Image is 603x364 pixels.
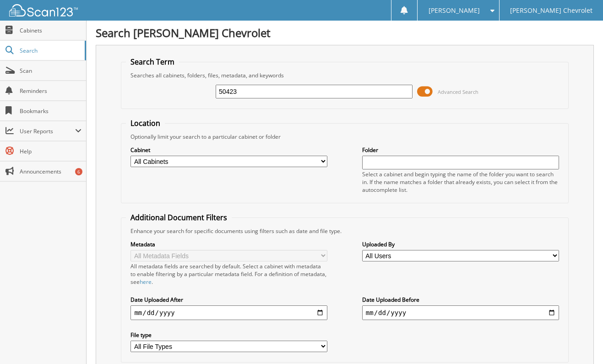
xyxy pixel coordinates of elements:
[362,305,559,320] input: end
[130,305,327,320] input: start
[20,107,81,115] span: Bookmarks
[126,212,232,223] legend: Additional Document Filters
[510,8,592,13] span: [PERSON_NAME] Chevrolet
[20,127,75,135] span: User Reports
[96,25,594,40] h1: Search [PERSON_NAME] Chevrolet
[126,118,165,128] legend: Location
[140,278,152,286] a: here
[9,4,78,16] img: scan123-logo-white.svg
[429,8,480,13] span: [PERSON_NAME]
[130,331,327,339] label: File type
[130,240,327,248] label: Metadata
[362,170,559,194] div: Select a cabinet and begin typing the name of the folder you want to search in. If the name match...
[362,240,559,248] label: Uploaded By
[20,47,80,54] span: Search
[20,168,81,175] span: Announcements
[126,57,179,67] legend: Search Term
[20,67,81,75] span: Scan
[75,168,82,175] div: 6
[20,87,81,95] span: Reminders
[126,71,563,79] div: Searches all cabinets, folders, files, metadata, and keywords
[438,88,478,95] span: Advanced Search
[130,262,327,286] div: All metadata fields are searched by default. Select a cabinet with metadata to enable filtering b...
[126,227,563,235] div: Enhance your search for specific documents using filters such as date and file type.
[362,146,559,154] label: Folder
[126,133,563,141] div: Optionally limit your search to a particular cabinet or folder
[20,27,81,34] span: Cabinets
[20,147,81,155] span: Help
[130,296,327,304] label: Date Uploaded After
[362,296,559,304] label: Date Uploaded Before
[130,146,327,154] label: Cabinet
